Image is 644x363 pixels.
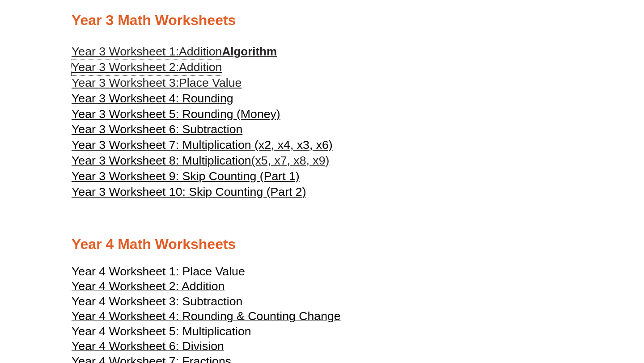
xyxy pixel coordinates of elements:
span: Year 4 Worksheet 5: Multiplication [72,325,251,338]
span: (x5, x7, x8, x9) [251,154,330,167]
span: Year 3 Worksheet 6: Subtraction [72,122,242,136]
span: Year 4 Worksheet 1: Place Value [72,265,245,278]
a: Year 4 Worksheet 4: Rounding & Counting Change [72,313,341,322]
a: Year 3 Worksheet 5: Rounding (Money) [72,106,280,122]
span: Year 3 Worksheet 4: Rounding [72,92,233,105]
span: Year 3 Worksheet 2: [72,60,179,74]
a: Year 4 Worksheet 1: Place Value [72,269,245,278]
a: Year 3 Worksheet 4: Rounding [72,91,233,106]
span: Addition [179,60,222,74]
a: Year 3 Worksheet 10: Skip Counting (Part 2) [72,184,306,200]
span: Year 4 Worksheet 3: Subtraction [72,295,242,308]
h2: Year 4 Math Worksheets [72,235,572,254]
a: Year 4 Worksheet 3: Subtraction [72,299,242,308]
iframe: Chat Widget [491,262,644,363]
span: Year 3 Worksheet 8: Multiplication [72,154,251,167]
span: Year 3 Worksheet 3: [72,76,179,89]
span: Year 3 Worksheet 9: Skip Counting (Part 1) [72,169,300,183]
span: Year 4 Worksheet 4: Rounding & Counting Change [72,309,341,323]
a: Year 4 Worksheet 6: Division [72,343,224,352]
span: Place Value [179,76,241,89]
a: Year 3 Worksheet 7: Multiplication (x2, x4, x3, x6) [72,137,333,153]
span: Year 3 Worksheet 7: Multiplication (x2, x4, x3, x6) [72,138,333,152]
span: Year 4 Worksheet 6: Division [72,339,224,353]
a: Year 4 Worksheet 5: Multiplication [72,329,251,338]
span: Year 4 Worksheet 2: Addition [72,279,225,293]
a: Year 3 Worksheet 3:Place Value [72,75,241,91]
a: Year 3 Worksheet 2:Addition [72,59,222,75]
span: Year 3 Worksheet 1: [72,45,179,58]
a: Year 3 Worksheet 6: Subtraction [72,122,242,137]
a: Year 4 Worksheet 2: Addition [72,283,225,292]
a: Year 3 Worksheet 8: Multiplication(x5, x7, x8, x9) [72,153,329,169]
span: Addition [179,45,222,58]
a: Year 3 Worksheet 9: Skip Counting (Part 1) [72,169,300,184]
span: Year 3 Worksheet 5: Rounding (Money) [72,107,280,121]
h2: Year 3 Math Worksheets [72,11,572,30]
span: Year 3 Worksheet 10: Skip Counting (Part 2) [72,185,306,198]
a: Year 3 Worksheet 1:AdditionAlgorithm [72,45,277,58]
